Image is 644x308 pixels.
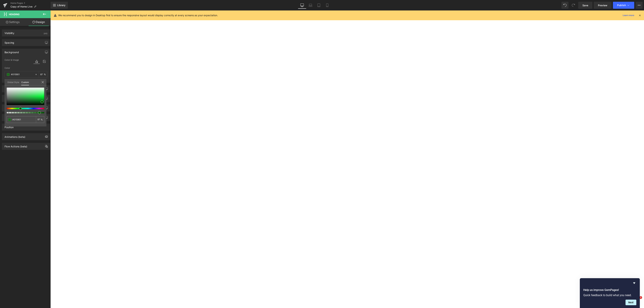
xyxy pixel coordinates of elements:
[21,79,29,85] a: Custom
[561,2,568,9] button: Undo
[632,281,636,285] button: Hide survey
[639,296,642,299] span: 1
[57,4,65,7] span: Library
[582,3,588,7] span: Save
[621,13,636,17] a: Learn more
[298,2,306,9] a: Desktop
[598,3,607,7] span: Preview
[12,118,35,121] input: Color
[26,18,51,26] a: Design
[617,4,626,7] span: Publish
[58,13,218,17] p: We recommend you to design in Desktop first to ensure the responsive layout would display correct...
[636,2,643,9] button: More
[583,288,636,292] h2: Help us improve GemPages!
[583,294,636,297] p: Quick feedback to build what you need.
[36,116,44,123] div: %
[51,2,68,9] a: New Library
[9,13,20,16] span: Heading
[613,2,634,9] button: Publish
[583,281,636,305] div: Help us improve GemPages!
[10,2,51,5] a: Home Pages
[594,2,612,9] a: Preview
[306,2,315,9] a: Laptop
[626,300,636,305] button: Next question
[323,2,331,9] a: Mobile
[7,79,19,85] a: Global Style
[570,2,577,9] button: Redo
[10,5,32,8] span: Copy of Home Live
[315,2,323,9] a: Tablet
